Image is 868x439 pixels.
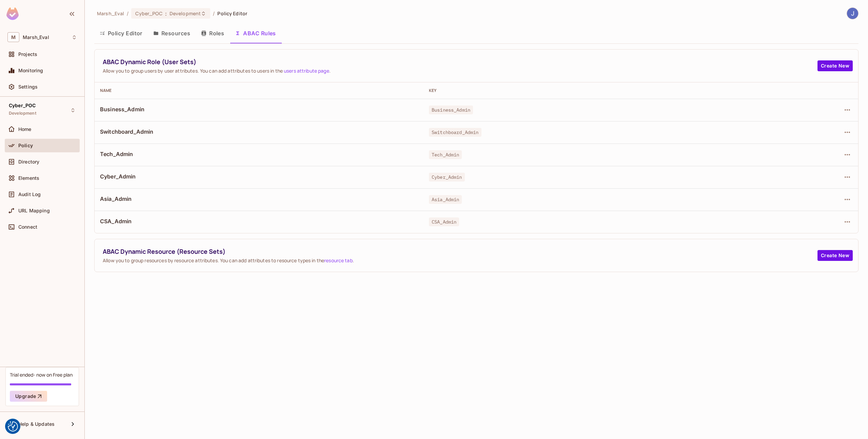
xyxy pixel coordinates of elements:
span: Development [170,10,201,17]
span: Switchboard_Admin [429,128,481,137]
span: M [7,32,19,42]
div: Name [100,88,418,93]
button: Create New [817,60,853,71]
img: SReyMgAAAABJRU5ErkJggg== [6,7,19,20]
li: / [213,10,215,17]
a: resource tab [324,257,353,264]
span: Tech_Admin [100,150,418,158]
li: / [127,10,129,17]
span: Development [9,111,36,116]
div: Trial ended- now on Free plan [10,371,73,378]
span: Policy [18,143,33,148]
span: URL Mapping [18,208,50,213]
span: Projects [18,52,37,57]
span: CSA_Admin [100,217,418,225]
span: Policy Editor [217,10,247,17]
span: : [165,11,167,16]
span: Directory [18,159,39,165]
img: Jose Basanta [847,8,858,19]
span: Home [18,127,32,132]
span: Tech_Admin [429,150,462,159]
button: Roles [196,25,230,42]
a: users attribute page [284,68,329,74]
span: Cyber_POC [9,103,36,108]
span: ABAC Dynamic Role (User Sets) [103,58,817,66]
div: Key [429,88,742,93]
span: Settings [18,84,38,90]
button: Consent Preferences [8,421,18,432]
span: Business_Admin [429,106,473,114]
img: Revisit consent button [8,421,18,432]
span: Asia_Admin [429,195,462,204]
span: CSA_Admin [429,217,459,226]
span: Cyber_POC [135,10,162,17]
button: ABAC Rules [230,25,281,42]
span: Audit Log [18,192,41,197]
button: Policy Editor [94,25,148,42]
span: Help & Updates [18,421,55,427]
button: Upgrade [10,391,47,402]
span: Asia_Admin [100,195,418,203]
span: Cyber_Admin [100,173,418,180]
button: Create New [817,250,853,261]
span: the active workspace [97,10,124,17]
span: Elements [18,175,39,181]
span: Allow you to group resources by resource attributes. You can add attributes to resource types in ... [103,257,817,264]
span: Workspace: Marsh_Eval [23,35,49,40]
span: Business_Admin [100,106,418,113]
span: Monitoring [18,68,43,73]
span: Connect [18,224,37,230]
span: Allow you to group users by user attributes. You can add attributes to users in the . [103,68,817,74]
button: Resources [148,25,196,42]
span: ABAC Dynamic Resource (Resource Sets) [103,247,817,256]
span: Cyber_Admin [429,173,465,182]
span: Switchboard_Admin [100,128,418,135]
